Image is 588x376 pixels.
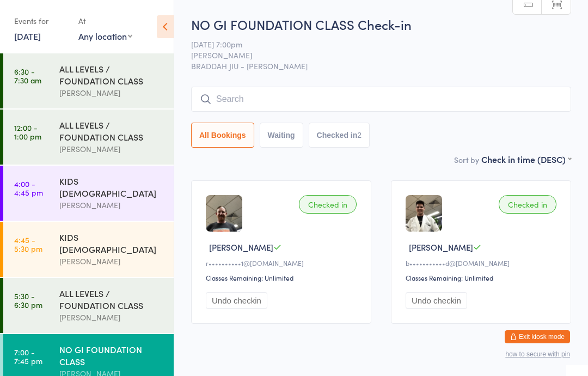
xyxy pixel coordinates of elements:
div: Classes Remaining: Unlimited [206,273,360,282]
button: Exit kiosk mode [505,330,570,343]
span: [PERSON_NAME] [209,241,273,253]
div: [PERSON_NAME] [59,311,164,324]
button: All Bookings [191,123,254,148]
a: [DATE] [14,30,41,42]
button: Undo checkin [206,292,267,309]
div: Checked in [499,195,556,214]
div: At [78,12,132,30]
div: KIDS [DEMOGRAPHIC_DATA] [59,231,164,255]
a: 4:00 -4:45 pmKIDS [DEMOGRAPHIC_DATA][PERSON_NAME] [3,166,174,221]
div: [PERSON_NAME] [59,255,164,268]
span: [PERSON_NAME] [409,241,473,253]
div: [PERSON_NAME] [59,87,164,99]
div: ALL LEVELS / FOUNDATION CLASS [59,63,164,87]
a: 4:45 -5:30 pmKIDS [DEMOGRAPHIC_DATA][PERSON_NAME] [3,222,174,277]
time: 4:45 - 5:30 pm [14,235,42,253]
label: Sort by [454,154,479,165]
time: 4:00 - 4:45 pm [14,179,43,197]
time: 12:00 - 1:00 pm [14,123,41,141]
time: 7:00 - 7:45 pm [14,348,42,365]
div: [PERSON_NAME] [59,199,164,211]
h2: NO GI FOUNDATION CLASS Check-in [191,15,571,33]
div: Check in time (DESC) [481,153,571,165]
span: [PERSON_NAME] [191,50,554,60]
div: Checked in [299,195,357,214]
div: ALL LEVELS / FOUNDATION CLASS [59,287,164,311]
a: 5:30 -6:30 pmALL LEVELS / FOUNDATION CLASS[PERSON_NAME] [3,278,174,333]
div: r•••••••••• [206,258,360,268]
span: [DATE] 7:00pm [191,39,554,50]
div: ALL LEVELS / FOUNDATION CLASS [59,119,164,143]
div: Classes Remaining: Unlimited [406,273,560,282]
img: image1717148340.png [206,195,242,232]
a: 6:30 -7:30 amALL LEVELS / FOUNDATION CLASS[PERSON_NAME] [3,53,174,108]
div: [PERSON_NAME] [59,143,164,155]
input: Search [191,87,571,112]
div: 2 [357,131,362,140]
div: b••••••••••• [406,258,560,268]
button: Undo checkin [406,292,467,309]
img: image1730193536.png [406,195,442,232]
button: Checked in2 [309,123,370,148]
time: 5:30 - 6:30 pm [14,292,42,309]
div: Events for [14,12,68,30]
button: Waiting [260,123,303,148]
span: BRADDAH JIU - [PERSON_NAME] [191,60,571,71]
div: Any location [78,30,132,42]
button: how to secure with pin [505,350,570,358]
div: NO GI FOUNDATION CLASS [59,343,164,367]
time: 6:30 - 7:30 am [14,67,41,84]
div: KIDS [DEMOGRAPHIC_DATA] [59,175,164,199]
a: 12:00 -1:00 pmALL LEVELS / FOUNDATION CLASS[PERSON_NAME] [3,110,174,165]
